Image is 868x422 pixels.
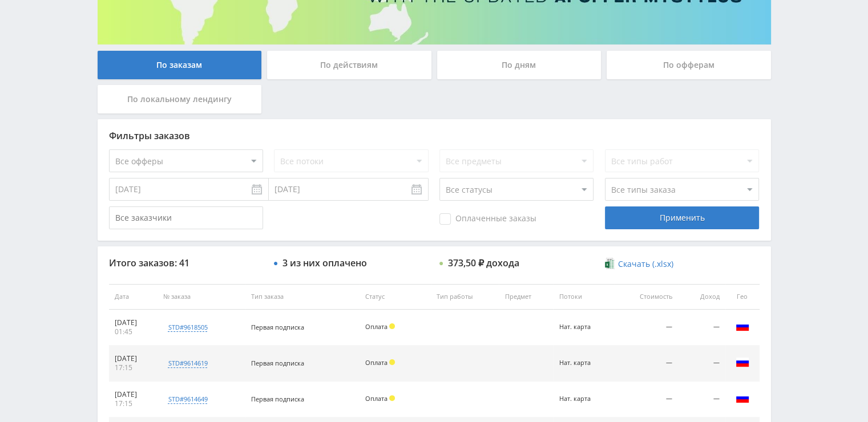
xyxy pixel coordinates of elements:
[559,323,609,331] div: Нат. карта
[115,399,152,408] div: 17:15
[618,259,673,269] span: Скачать (.xlsx)
[109,206,263,229] input: Все заказчики
[168,395,207,404] div: std#9614649
[282,258,367,268] div: 3 из них оплачено
[431,284,499,310] th: Тип работы
[605,258,673,270] a: Скачать (.xlsx)
[115,318,152,327] div: [DATE]
[251,323,304,331] span: Первая подписка
[98,51,262,79] div: По заказам
[251,359,304,367] span: Первая подписка
[389,395,395,401] span: Холд
[267,51,431,79] div: По действиям
[553,284,615,310] th: Потоки
[251,395,304,403] span: Первая подписка
[559,395,609,403] div: Нат. карта
[437,51,601,79] div: По дням
[615,284,678,310] th: Стоимость
[389,323,395,329] span: Холд
[615,310,678,346] td: —
[678,310,725,346] td: —
[448,258,519,268] div: 373,50 ₽ дохода
[499,284,553,310] th: Предмет
[168,323,207,332] div: std#9618505
[678,382,725,417] td: —
[725,284,760,310] th: Гео
[115,327,152,336] div: 01:45
[245,284,360,310] th: Тип заказа
[559,359,609,367] div: Нат. карта
[157,284,245,310] th: № заказа
[115,390,152,399] div: [DATE]
[615,382,678,417] td: —
[168,359,207,368] div: std#9614619
[736,355,749,369] img: rus.png
[389,359,395,365] span: Холд
[439,213,536,225] span: Оплаченные заказы
[98,85,262,113] div: По локальному лендингу
[678,284,725,310] th: Доход
[109,284,158,310] th: Дата
[365,322,387,331] span: Оплата
[605,206,759,229] div: Применить
[615,346,678,382] td: —
[115,354,152,363] div: [DATE]
[109,131,760,141] div: Фильтры заказов
[360,284,431,310] th: Статус
[678,346,725,382] td: —
[109,258,263,268] div: Итого заказов: 41
[365,358,387,367] span: Оплата
[736,391,749,405] img: rus.png
[365,394,387,403] span: Оплата
[605,258,615,269] img: xlsx
[736,319,749,333] img: rus.png
[115,363,152,372] div: 17:15
[607,51,771,79] div: По офферам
